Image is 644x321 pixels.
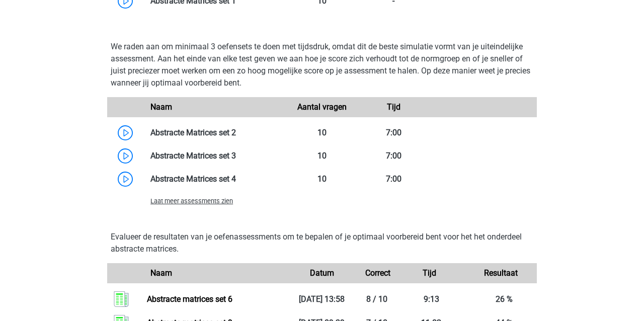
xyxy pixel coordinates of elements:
[286,101,358,113] div: Aantal vragen
[111,231,533,255] p: Evalueer de resultaten van je oefenassessments om te bepalen of je optimaal voorbereid bent voor ...
[150,197,233,205] span: Laat meer assessments zien
[143,127,286,139] div: Abstracte Matrices set 2
[143,173,286,185] div: Abstracte Matrices set 4
[111,41,533,89] p: We raden aan om minimaal 3 oefensets te doen met tijdsdruk, omdat dit de beste simulatie vormt va...
[358,101,429,113] div: Tijd
[143,267,286,279] div: Naam
[465,267,537,279] div: Resultaat
[143,101,286,113] div: Naam
[393,267,465,279] div: Tijd
[147,294,232,304] a: Abstracte matrices set 6
[286,267,358,279] div: Datum
[143,150,286,162] div: Abstracte Matrices set 3
[358,267,393,279] div: Correct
